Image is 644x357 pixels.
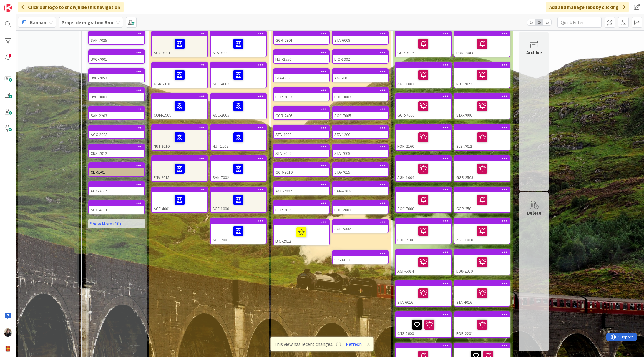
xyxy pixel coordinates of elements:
a: FOR-2003 [332,200,389,214]
div: STA-7012 [274,144,329,157]
div: STA-7000 [454,99,510,119]
div: STA-4009 [274,125,329,138]
div: GGR-7019 [274,163,329,176]
a: FOR-2201 [454,311,510,338]
div: BVG-8003 [89,88,144,101]
div: GGR-2501 [454,187,510,212]
div: NUT-2010 [152,130,207,150]
a: AGF-6014 [395,249,452,275]
div: STA-1200 [333,125,388,138]
span: 2x [535,19,543,25]
a: BVG-7001 [88,49,145,64]
a: STA-6016 [395,280,452,307]
a: Show More (10) [88,219,145,228]
a: STA-7015 [332,162,389,177]
div: FOR-7100 [396,218,451,244]
div: AGC-4002 [211,68,266,88]
div: AGC-4001 [89,206,144,214]
div: STA-6009 [333,31,388,44]
div: NUT-2010 [152,125,207,150]
div: AGF-4001 [152,187,207,212]
a: SLS-6013 [332,250,389,264]
div: DDU-2050 [454,255,510,275]
a: GGR-2405 [273,106,330,120]
div: NUT-2550 [274,55,329,63]
a: ENV-2015 [151,155,208,182]
div: STA-7015 [333,168,388,176]
div: FOR-2201 [454,317,510,337]
div: SAN-7016 [333,187,388,195]
div: AGF-6014 [396,255,451,275]
a: GGR-2501 [454,187,510,213]
a: FOR-2017 [273,87,330,101]
a: AGC-2003 [88,125,145,139]
div: FOR-2160 [396,130,451,150]
div: FOR-2017 [274,93,329,101]
div: SAN-7002 [211,156,266,181]
a: GGR-2301 [273,31,330,45]
span: 3x [543,19,551,25]
div: AGE-1000 [211,192,266,212]
div: BVG-7057 [89,69,144,82]
a: FOR-2160 [395,124,452,151]
div: DDU-2050 [454,250,510,275]
a: STA-7000 [454,93,510,119]
a: STA-4009 [273,125,330,139]
a: DDU-2050 [454,249,510,275]
div: AGE-1000 [211,187,266,212]
div: SLS-3000 [211,36,266,57]
div: AGF-6002 [333,220,388,233]
div: GGR-7006 [396,99,451,119]
div: AGC-2003 [89,125,144,138]
div: AGC-7000 [396,187,451,212]
a: FOR-2019 [273,200,330,214]
div: STA-6016 [396,286,451,306]
a: SAN-7002 [210,155,267,182]
a: NUT-2550 [273,49,330,64]
div: CLI-6501 [89,163,144,176]
div: AGC-2003 [89,131,144,138]
div: NUT-1107 [211,125,266,150]
div: STA-7015 [333,163,388,176]
b: Projet de migration Brio [62,19,113,25]
div: Delete [527,209,541,216]
div: AGC-1003 [396,62,451,88]
a: BVG-8003 [88,87,145,101]
div: BIO-2912 [274,220,329,245]
a: BIO-2912 [273,219,330,245]
div: GGR-2503 [454,161,510,181]
div: CNS-7012 [89,150,144,157]
a: BVG-7057 [88,68,145,82]
a: FOR-7100 [395,218,452,244]
div: FOR-2003 [333,206,388,214]
div: SAN-7025 [89,31,144,44]
a: BIO-1902 [332,49,389,64]
a: SLS-3000 [210,31,267,57]
a: FOR-7043 [454,31,510,57]
div: FOR-7100 [396,224,451,244]
a: SAN-2203 [88,106,145,120]
div: GGR-7016 [396,31,451,57]
div: AGC-1011 [333,69,388,82]
div: STA-6016 [396,281,451,306]
div: ENV-2015 [152,156,207,181]
div: Add and manage tabs by clicking [546,2,629,12]
img: Visit kanbanzone.com [4,4,12,12]
a: AGC-2004 [88,181,145,195]
div: BVG-7001 [89,50,144,63]
a: AGC-1010 [454,218,510,244]
a: AGC-1003 [395,62,452,88]
div: CLI-6501 [89,168,144,176]
div: AGC-1011 [333,74,388,82]
div: AGC-3001 [152,31,207,57]
div: GGR-7006 [396,94,451,119]
div: SAN-2203 [89,107,144,119]
div: BIO-1902 [333,50,388,63]
div: FOR-2201 [454,312,510,337]
img: MB [4,328,12,337]
div: CNS-7012 [89,144,144,157]
button: Refresh [344,340,364,348]
a: SAN-7025 [88,31,145,45]
div: FOR-2003 [333,201,388,214]
div: STA-4016 [454,281,510,306]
